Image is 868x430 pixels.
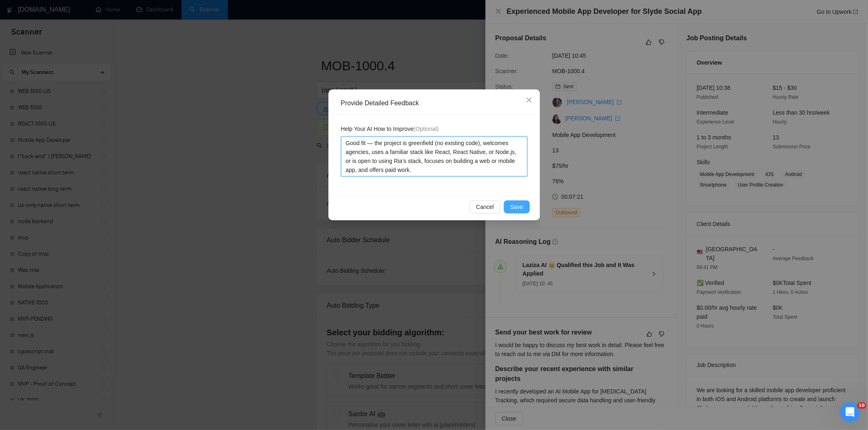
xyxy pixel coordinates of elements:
[341,124,439,133] span: Help Your AI How to Improve
[341,99,533,108] div: Provide Detailed Feedback
[414,126,439,132] span: (Optional)
[504,200,530,213] button: Save
[857,402,866,409] span: 10
[476,202,494,211] span: Cancel
[341,137,527,176] textarea: Good fit — the project is greenfield (no existing code), welcomes agencies, uses a familiar stack...
[470,200,501,213] button: Cancel
[526,97,532,103] span: close
[510,202,523,211] span: Save
[518,89,540,111] button: Close
[840,402,860,422] iframe: Intercom live chat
